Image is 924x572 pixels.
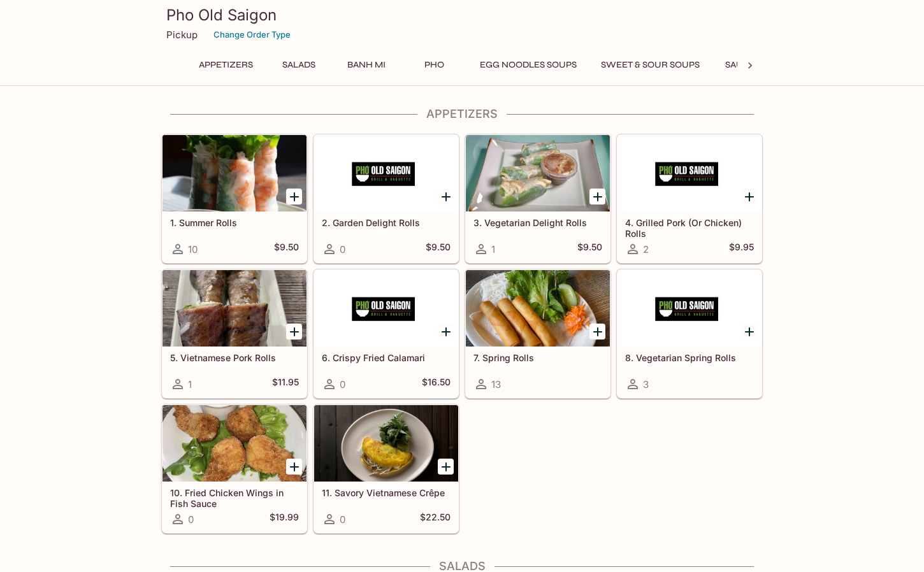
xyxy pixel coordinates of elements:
[272,376,299,392] h5: $11.95
[162,135,307,211] div: 1. Summer Rolls
[741,324,757,340] button: Add 8. Vegetarian Spring Rolls
[729,241,754,257] h5: $9.95
[188,378,192,390] span: 1
[473,217,602,228] h5: 3. Vegetarian Delight Rolls
[286,324,302,340] button: Add 5. Vietnamese Pork Rolls
[314,270,458,347] div: 6. Crispy Fried Calamari
[466,270,610,347] div: 7. Spring Rolls
[188,243,198,255] span: 10
[188,513,194,526] span: 0
[166,5,758,25] h3: Pho Old Saigon
[617,134,762,263] a: 4. Grilled Pork (Or Chicken) Rolls2$9.95
[491,243,495,255] span: 1
[589,189,605,204] button: Add 3. Vegetarian Delight Rolls
[625,352,754,363] h5: 8. Vegetarian Spring Rolls
[438,459,454,475] button: Add 11. Savory Vietnamese Crêpe
[643,378,649,390] span: 3
[274,241,299,257] h5: $9.50
[643,243,649,255] span: 2
[340,243,345,255] span: 0
[192,56,260,74] button: Appetizers
[617,270,762,347] div: 8. Vegetarian Spring Rolls
[162,269,307,398] a: 5. Vietnamese Pork Rolls1$11.95
[162,270,307,347] div: 5. Vietnamese Pork Rolls
[465,269,610,398] a: 7. Spring Rolls13
[577,241,602,257] h5: $9.50
[208,25,296,45] button: Change Order Type
[438,189,454,204] button: Add 2. Garden Delight Rolls
[420,511,451,527] h5: $22.50
[270,511,299,527] h5: $19.99
[473,56,584,74] button: Egg Noodles Soups
[473,352,602,363] h5: 7. Spring Rolls
[338,56,395,74] button: Banh Mi
[405,56,463,74] button: Pho
[426,241,451,257] h5: $9.50
[314,135,458,211] div: 2. Garden Delight Rolls
[322,487,451,498] h5: 11. Savory Vietnamese Crêpe
[314,405,458,482] div: 11. Savory Vietnamese Crêpe
[286,459,302,475] button: Add 10. Fried Chicken Wings in Fish Sauce
[162,405,307,482] div: 10. Fried Chicken Wings in Fish Sauce
[491,378,501,390] span: 13
[314,134,459,263] a: 2. Garden Delight Rolls0$9.50
[625,217,754,238] h5: 4. Grilled Pork (Or Chicken) Rolls
[617,269,762,398] a: 8. Vegetarian Spring Rolls3
[162,134,307,263] a: 1. Summer Rolls10$9.50
[270,56,328,74] button: Salads
[314,269,459,398] a: 6. Crispy Fried Calamari0$16.50
[170,487,299,508] h5: 10. Fried Chicken Wings in Fish Sauce
[170,217,299,228] h5: 1. Summer Rolls
[170,352,299,363] h5: 5. Vietnamese Pork Rolls
[594,56,707,74] button: Sweet & Sour Soups
[322,217,451,228] h5: 2. Garden Delight Rolls
[717,56,774,74] button: Sautéed
[314,404,459,533] a: 11. Savory Vietnamese Crêpe0$22.50
[617,135,762,211] div: 4. Grilled Pork (Or Chicken) Rolls
[438,324,454,340] button: Add 6. Crispy Fried Calamari
[286,189,302,204] button: Add 1. Summer Rolls
[422,376,451,392] h5: $16.50
[340,378,345,390] span: 0
[589,324,605,340] button: Add 7. Spring Rolls
[322,352,451,363] h5: 6. Crispy Fried Calamari
[741,189,757,204] button: Add 4. Grilled Pork (Or Chicken) Rolls
[166,29,198,41] p: Pickup
[465,134,610,263] a: 3. Vegetarian Delight Rolls1$9.50
[340,513,345,526] span: 0
[161,107,763,121] h4: Appetizers
[162,404,307,533] a: 10. Fried Chicken Wings in Fish Sauce0$19.99
[466,135,610,211] div: 3. Vegetarian Delight Rolls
